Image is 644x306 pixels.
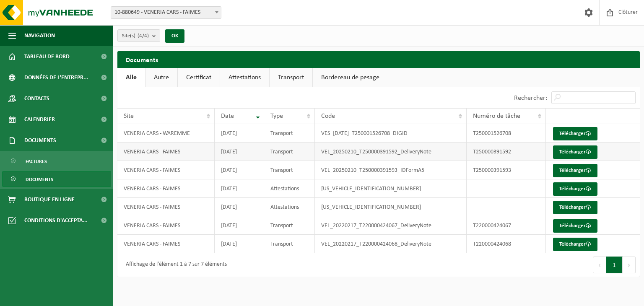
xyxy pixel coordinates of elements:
[117,51,640,67] h2: Documents
[553,127,597,140] a: Télécharger
[593,257,606,273] button: Previous
[321,113,335,119] span: Code
[165,29,184,43] button: OK
[24,25,55,46] span: Navigation
[2,171,111,187] a: Documents
[473,113,520,119] span: Numéro de tâche
[215,143,264,161] td: [DATE]
[215,161,264,179] td: [DATE]
[313,68,388,87] a: Bordereau de pesage
[117,235,215,253] td: VENERIA CARS - FAIMES
[467,235,545,253] td: T220000424068
[117,179,215,198] td: VENERIA CARS - FAIMES
[467,143,545,161] td: T250000391592
[215,235,264,253] td: [DATE]
[623,257,636,273] button: Next
[264,124,315,143] td: Transport
[24,130,56,151] span: Documents
[117,161,215,179] td: VENERIA CARS - FAIMES
[264,161,315,179] td: Transport
[215,198,264,216] td: [DATE]
[270,68,312,87] a: Transport
[315,179,467,198] td: [US_VEHICLE_IDENTIFICATION_NUMBER]
[264,198,315,216] td: Attestations
[215,216,264,235] td: [DATE]
[315,124,467,143] td: VES_[DATE]_T250001526708_DIGID
[264,179,315,198] td: Attestations
[553,145,597,159] a: Télécharger
[264,216,315,235] td: Transport
[215,124,264,143] td: [DATE]
[24,88,49,109] span: Contacts
[606,257,623,273] button: 1
[514,95,547,101] label: Rechercher:
[124,113,134,119] span: Site
[553,182,597,196] a: Télécharger
[467,161,545,179] td: T250000391593
[145,68,177,87] a: Autre
[553,238,597,251] a: Télécharger
[24,67,88,88] span: Données de l'entrepr...
[178,68,220,87] a: Certificat
[24,189,75,210] span: Boutique en ligne
[122,257,227,272] div: Affichage de l'élément 1 à 7 sur 7 éléments
[315,143,467,161] td: VEL_20250210_T250000391592_DeliveryNote
[553,201,597,214] a: Télécharger
[111,6,221,19] span: 10-880649 - VENERIA CARS - FAIMES
[553,164,597,177] a: Télécharger
[315,161,467,179] td: VEL_20250210_T250000391593_IDFormA5
[270,113,283,119] span: Type
[220,68,269,87] a: Attestations
[26,171,53,187] span: Documents
[117,198,215,216] td: VENERIA CARS - FAIMES
[553,219,597,233] a: Télécharger
[221,113,234,119] span: Date
[467,216,545,235] td: T220000424067
[2,153,111,169] a: Factures
[24,210,88,231] span: Conditions d'accepta...
[315,198,467,216] td: [US_VEHICLE_IDENTIFICATION_NUMBER]
[315,235,467,253] td: VEL_20220217_T220000424068_DeliveryNote
[117,29,160,42] button: Site(s)(4/4)
[117,68,145,87] a: Alle
[24,109,55,130] span: Calendrier
[264,235,315,253] td: Transport
[315,216,467,235] td: VEL_20220217_T220000424067_DeliveryNote
[122,30,149,42] span: Site(s)
[26,153,47,169] span: Factures
[117,143,215,161] td: VENERIA CARS - FAIMES
[467,124,545,143] td: T250001526708
[117,124,215,143] td: VENERIA CARS - WAREMME
[117,216,215,235] td: VENERIA CARS - FAIMES
[215,179,264,198] td: [DATE]
[138,33,149,39] count: (4/4)
[24,46,70,67] span: Tableau de bord
[111,7,221,18] span: 10-880649 - VENERIA CARS - FAIMES
[264,143,315,161] td: Transport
